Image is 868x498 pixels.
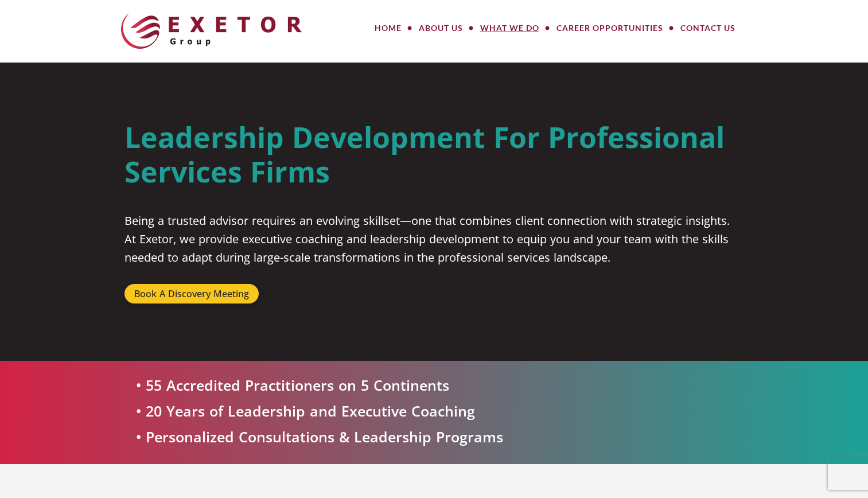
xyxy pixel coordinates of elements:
a: What We Do [472,17,548,40]
a: Book A Discovery Meeting [124,284,259,304]
img: The Exetor Group [121,13,302,49]
a: Contact Us [672,17,744,40]
a: About Us [410,17,472,40]
div: Being a trusted advisor requires an evolving skillset—one that combines client connection with st... [124,212,744,267]
a: Home [366,17,410,40]
div: • 55 Accredited Practitioners on 5 Continents • 20 Years of Leadership and Executive Coaching • P... [136,372,503,450]
h1: Leadership Development for Professional Services Firms [124,120,744,189]
span: Book A Discovery Meeting [134,289,249,298]
a: Career Opportunities [548,17,672,40]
